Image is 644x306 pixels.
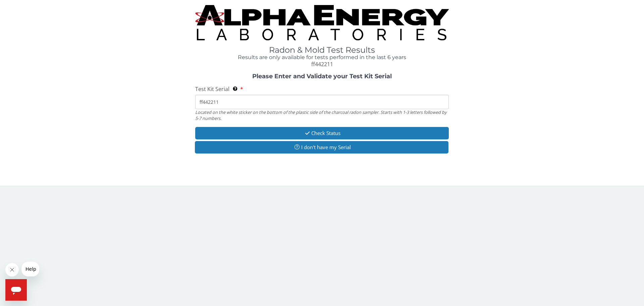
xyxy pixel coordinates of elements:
img: TightCrop.jpg [195,5,449,40]
span: Test Kit Serial [195,85,229,93]
strong: Please Enter and Validate your Test Kit Serial [252,73,392,80]
button: I don't have my Serial [195,141,448,154]
button: Check Status [195,127,449,139]
iframe: Close message [5,263,19,276]
span: ff442211 [311,60,333,68]
h4: Results are only available for tests performed in the last 6 years [195,54,449,60]
iframe: Message from company [21,262,39,276]
h1: Radon & Mold Test Results [195,46,449,54]
div: Located on the white sticker on the bottom of the plastic side of the charcoal radon sampler. Sta... [195,109,449,122]
iframe: Button to launch messaging window [5,279,27,301]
